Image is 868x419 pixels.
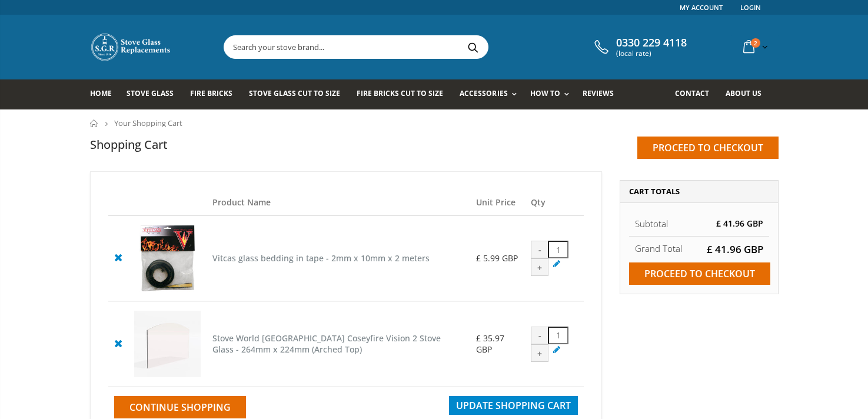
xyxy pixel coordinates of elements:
span: Fire Bricks Cut To Size [357,88,443,98]
th: Product Name [207,189,470,216]
span: Reviews [583,88,614,98]
a: Accessories [460,79,522,109]
a: Continue Shopping [114,396,246,418]
span: 0330 229 4118 [616,36,687,49]
div: - [531,327,548,344]
div: - [531,241,548,258]
span: £ 5.99 GBP [476,252,518,264]
a: How To [530,79,575,109]
a: 0330 229 4118 (local rate) [591,36,687,58]
button: Search [460,36,487,58]
th: Qty [525,189,583,216]
span: £ 41.96 GBP [707,242,763,256]
span: Update Shopping Cart [456,399,571,412]
a: About us [726,79,770,109]
span: Stove Glass [127,88,174,98]
input: Proceed to checkout [637,137,779,159]
a: Stove World [GEOGRAPHIC_DATA] Coseyfire Vision 2 Stove Glass - 264mm x 224mm (Arched Top) [212,332,441,355]
img: Stove Glass Replacement [90,32,172,62]
strong: Grand Total [635,242,682,254]
span: Home [90,88,112,98]
input: Search your stove brand... [224,36,620,58]
a: Home [90,79,121,109]
span: Your Shopping Cart [114,118,182,128]
span: Stove Glass Cut To Size [249,88,340,98]
span: £ 41.96 GBP [716,218,763,229]
th: Unit Price [470,189,526,216]
a: Reviews [583,79,623,109]
span: How To [530,88,560,98]
span: Contact [675,88,709,98]
span: Fire Bricks [190,88,232,98]
a: Fire Bricks [190,79,241,109]
input: Proceed to checkout [629,262,770,285]
span: Continue Shopping [129,401,231,414]
a: Stove Glass Cut To Size [249,79,349,109]
span: Subtotal [635,218,668,230]
a: Contact [675,79,718,109]
button: Update Shopping Cart [449,396,578,415]
a: Fire Bricks Cut To Size [357,79,452,109]
span: Accessories [460,88,507,98]
a: Stove Glass [127,79,182,109]
img: Vitcas glass bedding in tape - 2mm x 10mm x 2 meters [134,225,201,291]
div: + [531,344,548,362]
a: Vitcas glass bedding in tape - 2mm x 10mm x 2 meters [212,252,430,264]
span: About us [726,88,761,98]
img: Stove World UK Coseyfire Vision 2 Stove Glass - 264mm x 224mm (Arched Top) [134,311,201,377]
span: (local rate) [616,49,687,58]
a: 2 [739,35,770,58]
a: Home [90,119,99,127]
div: + [531,258,548,276]
span: 2 [751,38,760,48]
h1: Shopping Cart [90,137,168,152]
span: £ 35.97 GBP [476,332,504,354]
span: Cart Totals [629,186,680,197]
